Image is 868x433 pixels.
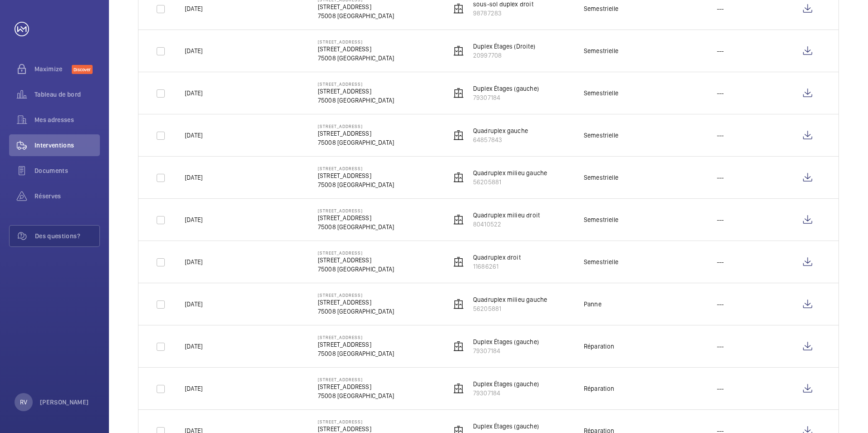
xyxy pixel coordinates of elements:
p: 75008 [GEOGRAPHIC_DATA] [318,265,394,274]
p: --- [717,4,724,13]
div: Semestrielle [584,131,618,140]
p: [STREET_ADDRESS] [318,340,394,349]
span: Interventions [35,141,100,150]
p: [DATE] [185,342,202,351]
p: Duplex Étages (gauche) [473,84,539,93]
p: 75008 [GEOGRAPHIC_DATA] [318,180,394,189]
div: Semestrielle [584,46,618,55]
p: 11686261 [473,262,521,271]
div: Semestrielle [584,173,618,182]
p: Duplex Étages (gauche) [473,337,539,346]
span: Mes adresses [35,115,100,124]
p: [STREET_ADDRESS] [318,292,394,298]
p: --- [717,300,724,309]
div: Panne [584,300,602,309]
div: Semestrielle [584,215,618,224]
p: 75008 [GEOGRAPHIC_DATA] [318,138,394,147]
p: [STREET_ADDRESS] [318,213,394,222]
p: [DATE] [185,173,202,182]
p: Duplex Étages (Droite) [473,42,535,51]
p: 75008 [GEOGRAPHIC_DATA] [318,391,394,400]
p: [STREET_ADDRESS] [318,382,394,391]
p: Quadruplex milieu gauche [473,295,547,304]
span: Documents [35,166,100,175]
span: Discover [72,65,93,74]
div: Réparation [584,342,615,351]
span: Tableau de bord [35,90,100,99]
img: elevator.svg [453,172,464,183]
p: [DATE] [185,89,202,98]
p: --- [717,131,724,140]
p: 75008 [GEOGRAPHIC_DATA] [318,349,394,358]
div: Semestrielle [584,257,618,266]
img: elevator.svg [453,130,464,141]
img: elevator.svg [453,88,464,98]
p: 98787283 [473,9,533,18]
p: --- [717,215,724,224]
p: 79307184 [473,389,539,398]
p: [STREET_ADDRESS] [318,256,394,265]
p: [STREET_ADDRESS] [318,81,394,87]
p: [STREET_ADDRESS] [318,166,394,171]
p: 20997708 [473,51,535,60]
span: Réserves [35,192,100,201]
p: 56205881 [473,304,547,313]
p: [STREET_ADDRESS] [318,377,394,382]
p: [PERSON_NAME] [40,398,89,407]
p: [STREET_ADDRESS] [318,208,394,213]
p: [DATE] [185,300,202,309]
img: elevator.svg [453,214,464,225]
img: elevator.svg [453,3,464,14]
img: elevator.svg [453,383,464,394]
img: elevator.svg [453,45,464,56]
div: Semestrielle [584,4,618,13]
p: [STREET_ADDRESS] [318,39,394,44]
p: [STREET_ADDRESS] [318,419,394,424]
p: --- [717,257,724,266]
p: 56205881 [473,177,547,187]
p: Quadruplex gauche [473,126,528,135]
p: [STREET_ADDRESS] [318,2,394,11]
p: 75008 [GEOGRAPHIC_DATA] [318,96,394,105]
img: elevator.svg [453,299,464,310]
p: 75008 [GEOGRAPHIC_DATA] [318,307,394,316]
p: 79307184 [473,346,539,355]
p: [STREET_ADDRESS] [318,335,394,340]
p: [STREET_ADDRESS] [318,171,394,180]
p: [STREET_ADDRESS] [318,129,394,138]
p: [DATE] [185,384,202,393]
p: [DATE] [185,4,202,13]
p: --- [717,89,724,98]
p: 80410522 [473,220,540,229]
span: Maximize [35,64,72,74]
p: [STREET_ADDRESS] [318,44,394,54]
div: Réparation [584,384,615,393]
p: --- [717,173,724,182]
p: 75008 [GEOGRAPHIC_DATA] [318,54,394,63]
p: Duplex Étages (gauche) [473,422,539,431]
p: 64857843 [473,135,528,144]
p: [DATE] [185,215,202,224]
p: --- [717,384,724,393]
p: [DATE] [185,131,202,140]
p: Quadruplex milieu gauche [473,168,547,177]
p: RV [20,398,27,407]
img: elevator.svg [453,341,464,352]
p: [STREET_ADDRESS] [318,123,394,129]
img: elevator.svg [453,256,464,267]
p: 75008 [GEOGRAPHIC_DATA] [318,222,394,231]
p: [DATE] [185,46,202,55]
p: [DATE] [185,257,202,266]
p: --- [717,342,724,351]
p: [STREET_ADDRESS] [318,87,394,96]
div: Semestrielle [584,89,618,98]
p: 79307184 [473,93,539,102]
span: Des questions? [35,231,99,241]
p: 75008 [GEOGRAPHIC_DATA] [318,11,394,20]
p: Quadruplex droit [473,253,521,262]
p: Duplex Étages (gauche) [473,379,539,389]
p: Quadruplex milieu droit [473,211,540,220]
p: --- [717,46,724,55]
p: [STREET_ADDRESS] [318,250,394,256]
p: [STREET_ADDRESS] [318,298,394,307]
